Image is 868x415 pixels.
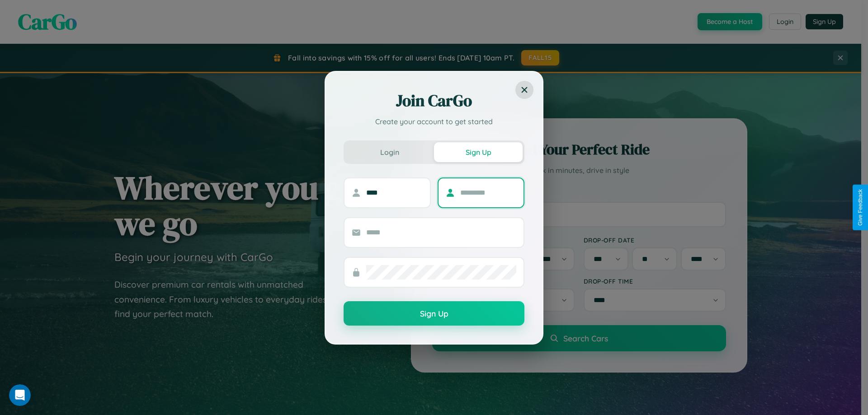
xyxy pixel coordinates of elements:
h2: Join CarGo [344,90,524,112]
button: Sign Up [344,301,524,326]
button: Sign Up [434,142,523,162]
p: Create your account to get started [344,116,524,127]
button: Login [345,142,434,162]
iframe: Intercom live chat [9,384,31,406]
div: Give Feedback [857,189,863,226]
